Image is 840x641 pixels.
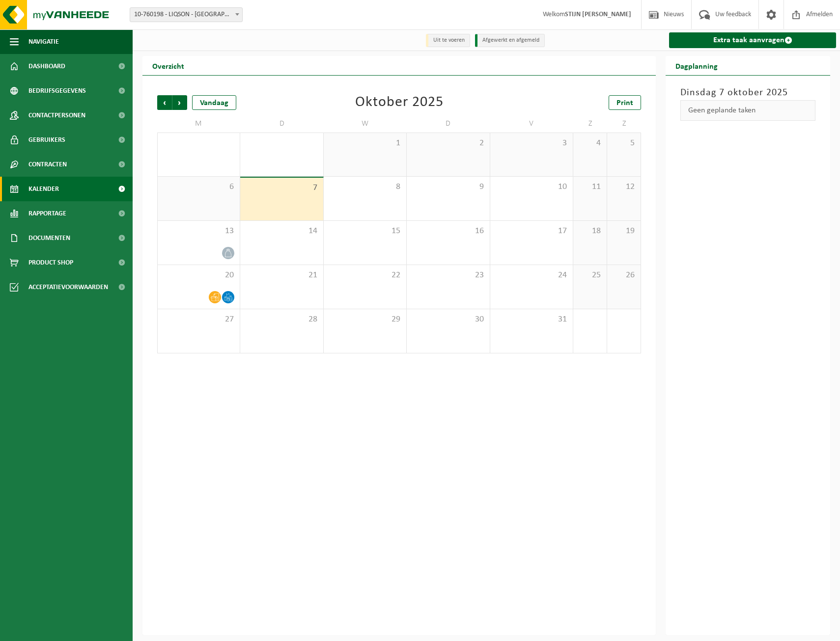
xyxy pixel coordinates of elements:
[163,270,235,281] span: 20
[157,115,240,133] td: M
[329,138,401,149] span: 1
[609,95,641,110] a: Print
[130,8,242,22] span: 10-760198 - LIQSON - ROESELARE
[192,95,236,110] div: Vandaag
[245,226,318,237] span: 14
[329,270,401,281] span: 22
[495,314,568,325] span: 31
[245,183,318,193] span: 7
[355,95,444,110] div: Oktober 2025
[680,100,815,121] div: Geen geplande taken
[28,275,108,299] span: Acceptatievoorwaarden
[490,115,573,133] td: V
[412,270,484,281] span: 23
[578,226,602,237] span: 18
[157,95,172,110] span: Vorige
[412,226,484,237] span: 16
[245,314,318,325] span: 28
[407,115,490,133] td: D
[412,182,484,192] span: 9
[172,95,187,110] span: Volgende
[495,138,568,149] span: 3
[412,138,484,149] span: 2
[130,7,243,22] span: 10-760198 - LIQSON - ROESELARE
[324,115,407,133] td: W
[426,34,470,47] li: Uit te voeren
[163,182,235,192] span: 6
[163,314,235,325] span: 27
[669,32,836,48] a: Extra taak aanvragen
[495,182,568,192] span: 10
[28,128,65,152] span: Gebruikers
[578,270,602,281] span: 25
[616,99,633,107] span: Print
[495,270,568,281] span: 24
[578,182,602,192] span: 11
[28,152,67,177] span: Contracten
[666,56,728,75] h2: Dagplanning
[578,138,602,149] span: 4
[475,34,545,47] li: Afgewerkt en afgemeld
[28,79,86,103] span: Bedrijfsgegevens
[607,115,641,133] td: Z
[612,182,636,192] span: 12
[28,177,59,201] span: Kalender
[142,56,194,75] h2: Overzicht
[329,314,401,325] span: 29
[163,226,235,237] span: 13
[573,115,607,133] td: Z
[329,182,401,192] span: 8
[28,226,70,250] span: Documenten
[28,54,65,79] span: Dashboard
[240,115,323,133] td: D
[680,85,815,100] h3: Dinsdag 7 oktober 2025
[612,138,636,149] span: 5
[245,270,318,281] span: 21
[28,201,66,226] span: Rapportage
[28,29,59,54] span: Navigatie
[495,226,568,237] span: 17
[565,11,631,18] strong: STIJN [PERSON_NAME]
[28,250,73,275] span: Product Shop
[28,103,85,128] span: Contactpersonen
[329,226,401,237] span: 15
[612,226,636,237] span: 19
[412,314,484,325] span: 30
[612,270,636,281] span: 26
